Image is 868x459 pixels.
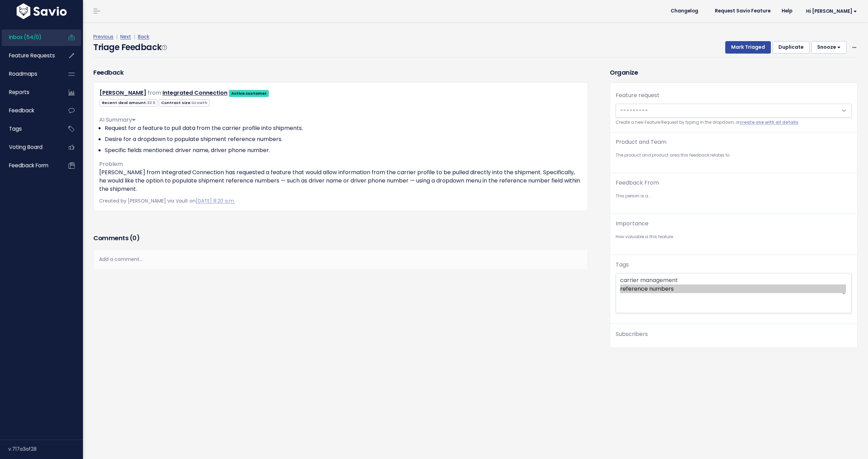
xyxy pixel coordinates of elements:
[616,193,852,200] small: This person is a...
[147,100,155,105] span: 32.5
[93,233,588,243] h3: Comments ( )
[105,124,582,132] li: Request for a feature to pull data from the carrier profile into shipments.
[616,152,852,159] small: The product and product area this feedback relates to
[616,261,629,269] label: Tags
[99,160,123,168] span: Problem
[192,100,207,105] span: Growth
[2,121,57,137] a: Tags
[162,89,227,97] a: Integrated Connection
[9,70,37,77] span: Roadmaps
[2,84,57,100] a: Reports
[616,233,852,241] small: How valuable is this feature
[2,66,57,82] a: Roadmaps
[9,125,22,132] span: Tags
[105,146,582,154] li: Specific fields mentioned: driver name, driver phone number.
[9,162,48,169] span: Feedback form
[100,89,146,97] a: [PERSON_NAME]
[120,33,131,40] a: Next
[105,135,582,143] li: Desire for a dropdown to populate shipment reference numbers.
[115,33,119,40] span: |
[725,41,771,54] button: Mark Triaged
[2,103,57,119] a: Feedback
[100,99,157,106] span: Recent deal amount:
[616,179,659,187] label: Feedback From
[811,41,847,54] button: Snooze
[231,91,267,96] strong: Active customer
[9,52,55,59] span: Feature Requests
[99,116,136,124] span: AI Summary
[798,6,862,17] a: Hi [PERSON_NAME]
[8,440,83,458] div: v.717a3af28
[2,29,57,45] a: Inbox (54/0)
[709,6,776,16] a: Request Savio Feature
[132,234,137,242] span: 0
[2,158,57,174] a: Feedback form
[196,197,235,204] a: [DATE] 8:20 a.m.
[671,9,698,13] span: Changelog
[806,9,857,14] span: Hi [PERSON_NAME]
[616,330,648,338] span: Subscribers
[620,284,846,293] option: reference numbers
[15,3,68,19] img: logo-white.9d6f32f41409.svg
[93,41,167,54] h4: Triage Feedback
[132,33,137,40] span: |
[616,91,660,100] label: Feature request
[776,6,798,16] a: Help
[616,219,648,228] label: Importance
[9,88,29,96] span: Reports
[138,33,149,40] a: Back
[9,107,34,114] span: Feedback
[99,168,582,193] p: [PERSON_NAME] from Integrated Connection has requested a feature that would allow information fro...
[93,249,588,270] div: Add a comment...
[610,68,858,77] h3: Organize
[2,139,57,155] a: Voting Board
[2,48,57,64] a: Feature Requests
[773,41,810,54] button: Duplicate
[616,138,666,146] label: Product and Team
[159,99,209,106] span: Contract size:
[620,276,846,284] option: carrier management
[99,197,235,204] span: Created by [PERSON_NAME] via Vault on
[739,120,798,125] a: create one with all details
[93,33,113,40] a: Previous
[9,143,43,151] span: Voting Board
[616,119,852,126] small: Create a new Feature Request by typing in the dropdown, or .
[93,68,123,77] h3: Feedback
[148,89,161,97] span: from
[9,34,41,41] span: Inbox (54/0)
